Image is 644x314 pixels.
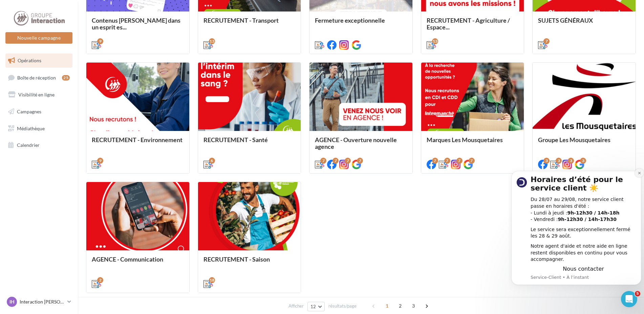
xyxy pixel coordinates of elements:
button: Nouvelle campagne [5,32,72,44]
a: Opérations [4,53,74,68]
span: Contenus [PERSON_NAME] dans un esprit es... [92,17,180,31]
a: Campagnes [4,105,74,119]
span: résultats/page [328,303,357,309]
span: 5 [635,291,640,296]
a: Visibilité en ligne [4,88,74,102]
span: 2 [395,300,406,311]
div: 7 [332,158,339,164]
span: RECRUTEMENT - Environnement [92,136,183,143]
span: RECRUTEMENT - Agriculture / Espace... [427,17,510,31]
a: Calendrier [4,138,74,152]
div: 13 [432,38,438,44]
span: 12 [310,304,316,309]
div: 3 [543,158,550,164]
span: Campagnes [17,109,41,114]
div: 7 [444,158,450,164]
span: AGENCE - Communication [92,255,163,263]
div: 3 [580,158,586,164]
iframe: Intercom notifications message [509,167,644,296]
span: Groupe Les Mousquetaires [538,136,610,143]
div: 7 [469,158,475,164]
span: Fermeture exceptionnelle [315,17,385,24]
span: AGENCE - Ouverture nouvelle agence [315,136,397,150]
div: 3 [568,158,574,164]
button: 12 [307,302,325,311]
div: 7 [456,158,463,164]
div: 9 [97,158,103,164]
div: 13 [209,38,215,44]
a: Boîte de réception25 [4,70,74,85]
span: Opérations [18,58,41,63]
div: 7 [543,38,550,44]
span: Visibilité en ligne [18,92,55,97]
span: RECRUTEMENT - Santé [203,136,268,143]
span: RECRUTEMENT - Saison [203,255,270,263]
span: IH [9,298,15,305]
div: 2 [97,277,103,283]
div: 18 [209,277,215,283]
iframe: Intercom live chat [621,291,637,307]
div: 9 [97,38,103,44]
span: Calendrier [17,142,40,148]
div: 7 [432,158,438,164]
span: Marques Les Mousquetaires [427,136,503,143]
div: 25 [62,75,70,81]
div: 3 [556,158,562,164]
span: Médiathèque [17,125,45,131]
span: Afficher [288,303,304,309]
div: 7 [320,158,326,164]
p: Interaction [PERSON_NAME] [20,298,65,305]
span: SUJETS GÉNÉRAUX [538,17,593,24]
span: RECRUTEMENT - Transport [203,17,279,24]
div: 7 [357,158,363,164]
span: Boîte de réception [17,74,56,80]
a: Médiathèque [4,121,74,136]
div: 6 [209,158,215,164]
a: IH Interaction [PERSON_NAME] [5,295,72,308]
div: 7 [345,158,351,164]
span: 3 [408,300,419,311]
span: 1 [382,300,392,311]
